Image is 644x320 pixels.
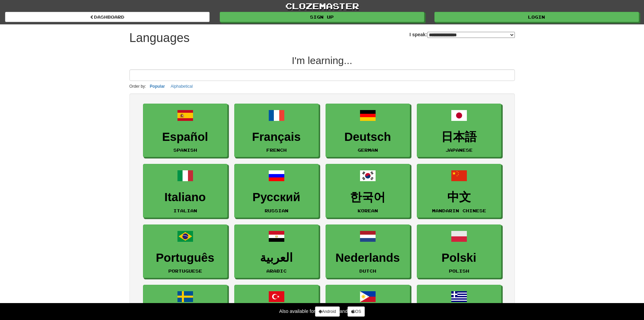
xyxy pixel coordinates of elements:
label: I speak: [409,31,515,38]
small: German [358,148,378,152]
h3: العربية [238,251,315,264]
a: РусскийRussian [234,164,319,218]
small: French [266,148,287,152]
h2: I'm learning... [129,55,515,66]
a: EspañolSpanish [143,104,228,157]
h3: Português [147,251,224,264]
a: NederlandsDutch [326,225,410,278]
a: PolskiPolish [417,225,501,278]
select: I speak: [427,32,515,38]
button: Popular [148,83,167,90]
a: 中文Mandarin Chinese [417,164,501,218]
a: Sign up [220,12,424,22]
button: Alphabetical [169,83,195,90]
small: Order by: [129,84,146,89]
h3: 中文 [421,191,498,204]
h3: 日本語 [421,130,498,144]
small: Russian [265,208,288,213]
h3: Русский [238,191,315,204]
small: Spanish [173,148,197,152]
h3: Deutsch [329,130,406,144]
a: DeutschGerman [326,104,410,157]
a: dashboard [5,12,210,22]
h3: Français [238,130,315,144]
a: 한국어Korean [326,164,410,218]
a: FrançaisFrench [234,104,319,157]
h3: Nederlands [329,251,406,264]
a: Android [315,306,339,317]
small: Dutch [359,269,376,273]
small: Polish [449,269,469,273]
small: Korean [358,208,378,213]
h1: Languages [129,31,190,45]
a: PortuguêsPortuguese [143,225,228,278]
a: ItalianoItalian [143,164,228,218]
small: Portuguese [168,269,202,273]
small: Japanese [446,148,473,152]
h3: 한국어 [329,191,406,204]
a: Login [434,12,639,22]
a: 日本語Japanese [417,104,501,157]
small: Italian [173,208,197,213]
small: Mandarin Chinese [432,208,486,213]
h3: Español [147,130,224,144]
a: العربيةArabic [234,225,319,278]
a: iOS [348,306,365,317]
h3: Polski [421,251,498,264]
small: Arabic [266,269,287,273]
h3: Italiano [147,191,224,204]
